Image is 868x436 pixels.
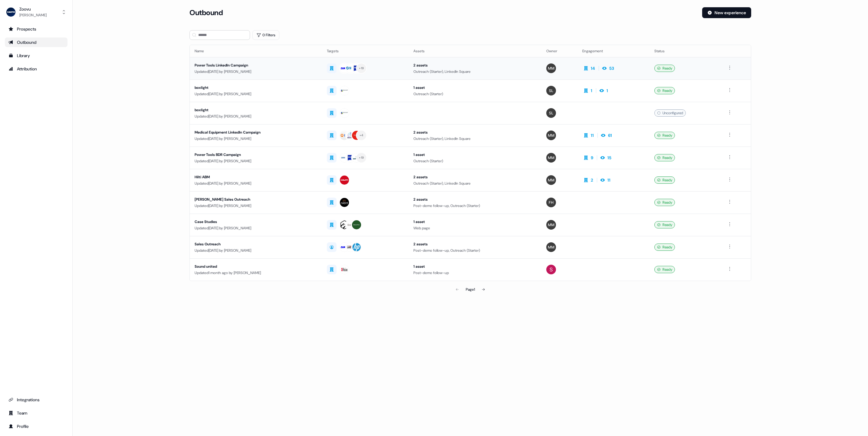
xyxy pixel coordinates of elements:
[591,65,595,71] div: 14
[195,180,317,186] div: Updated [DATE] by [PERSON_NAME]
[541,45,577,57] th: Owner
[591,132,594,138] div: 11
[413,129,537,135] div: 2 assets
[5,395,67,405] a: Go to integrations
[654,65,675,72] div: Ready
[195,129,317,135] div: Medical Equipment LinkedIn Campaign
[654,132,675,139] div: Ready
[195,69,317,75] div: Updated [DATE] by [PERSON_NAME]
[413,136,537,142] div: Outreach (Starter), LinkedIn Square
[413,203,537,209] div: Post-demo follow-up, Outreach (Starter)
[654,244,675,251] div: Ready
[607,177,610,183] div: 11
[5,421,67,431] a: Go to profile
[8,53,64,59] div: Library
[252,30,279,40] button: 0 Filters
[8,423,64,429] div: Profile
[702,7,751,18] button: New experience
[649,45,721,57] th: Status
[654,199,675,206] div: Ready
[195,270,317,276] div: Updated 1 month ago by [PERSON_NAME]
[195,107,317,113] div: boxlight
[413,196,537,202] div: 2 assets
[546,131,556,140] img: Morgan
[546,86,556,95] img: Spencer
[413,69,537,75] div: Outreach (Starter), LinkedIn Square
[609,65,614,71] div: 53
[466,286,475,292] div: Page 1
[591,88,592,94] div: 1
[195,203,317,209] div: Updated [DATE] by [PERSON_NAME]
[413,225,537,231] div: Web page
[5,5,67,19] button: Zoovu[PERSON_NAME]
[195,152,317,158] div: Power Tools BDR Campaign
[654,266,675,273] div: Ready
[189,8,223,17] h3: Outbound
[413,158,537,164] div: Outreach (Starter)
[546,265,556,274] img: Sandy
[413,85,537,91] div: 1 asset
[546,175,556,185] img: Morgan
[195,263,317,270] div: Sound united
[195,113,317,119] div: Updated [DATE] by [PERSON_NAME]
[19,12,47,18] div: [PERSON_NAME]
[195,136,317,142] div: Updated [DATE] by [PERSON_NAME]
[322,45,409,57] th: Targets
[413,270,537,276] div: Post-demo follow-up
[195,247,317,254] div: Updated [DATE] by [PERSON_NAME]
[359,155,364,160] div: + 19
[360,133,363,138] div: + 4
[5,408,67,418] a: Go to team
[413,247,537,254] div: Post-demo follow-up, Outreach (Starter)
[413,263,537,270] div: 1 asset
[5,37,67,47] a: Go to outbound experience
[654,176,675,184] div: Ready
[5,24,67,34] a: Go to prospects
[546,242,556,252] img: Morgan
[577,45,650,57] th: Engagement
[654,221,675,228] div: Ready
[654,154,675,161] div: Ready
[8,39,64,45] div: Outbound
[413,241,537,247] div: 2 assets
[546,198,556,207] img: Freddie
[591,177,593,183] div: 2
[195,62,317,68] div: Power Tools LinkedIn Campaign
[359,66,364,71] div: + 19
[413,91,537,97] div: Outreach (Starter)
[195,219,317,225] div: Case Studies
[409,45,541,57] th: Assets
[546,220,556,230] img: Morgan
[413,62,537,68] div: 2 assets
[195,225,317,231] div: Updated [DATE] by [PERSON_NAME]
[654,87,675,94] div: Ready
[413,180,537,186] div: Outreach (Starter), LinkedIn Square
[608,132,612,138] div: 61
[591,155,593,161] div: 9
[8,410,64,416] div: Team
[8,397,64,403] div: Integrations
[195,85,317,91] div: boxlight
[8,26,64,32] div: Prospects
[546,153,556,163] img: Morgan
[607,155,611,161] div: 15
[413,174,537,180] div: 2 assets
[19,6,47,12] div: Zoovu
[5,51,67,60] a: Go to templates
[195,196,317,202] div: [PERSON_NAME] Sales Outreach
[190,45,322,57] th: Name
[8,66,64,72] div: Attribution
[195,91,317,97] div: Updated [DATE] by [PERSON_NAME]
[546,108,556,118] img: Spencer
[413,219,537,225] div: 1 asset
[195,158,317,164] div: Updated [DATE] by [PERSON_NAME]
[607,88,608,94] div: 1
[413,152,537,158] div: 1 asset
[654,109,686,117] div: Unconfigured
[5,64,67,74] a: Go to attribution
[195,174,317,180] div: Hilti ABM
[546,63,556,73] img: Morgan
[195,241,317,247] div: Sales Outreach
